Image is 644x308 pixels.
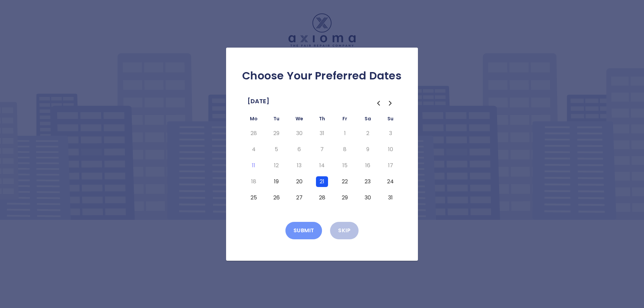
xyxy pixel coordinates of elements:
[248,192,260,203] button: Monday, August 25th, 2025
[270,192,282,203] button: Tuesday, August 26th, 2025
[384,97,396,109] button: Go to the Next Month
[242,115,265,125] th: Monday
[270,128,282,139] button: Tuesday, July 29th, 2025
[384,160,396,171] button: Sunday, August 17th, 2025
[242,115,402,206] table: August 2025
[339,192,351,203] button: Friday, August 29th, 2025
[285,222,322,239] button: Submit
[362,144,374,155] button: Saturday, August 9th, 2025
[384,192,396,203] button: Sunday, August 31st, 2025
[237,69,407,82] h2: Choose Your Preferred Dates
[248,144,260,155] button: Monday, August 4th, 2025
[265,115,288,125] th: Tuesday
[333,115,356,125] th: Friday
[339,128,351,139] button: Friday, August 1st, 2025
[384,128,396,139] button: Sunday, August 3rd, 2025
[248,176,260,187] button: Monday, August 18th, 2025
[316,160,328,171] button: Thursday, August 14th, 2025
[311,115,333,125] th: Thursday
[293,160,305,171] button: Wednesday, August 13th, 2025
[339,144,351,155] button: Friday, August 8th, 2025
[379,115,402,125] th: Sunday
[293,128,305,139] button: Wednesday, July 30th, 2025
[248,160,260,171] button: Today, Monday, August 11th, 2025
[330,222,359,239] button: Skip
[248,128,260,139] button: Monday, July 28th, 2025
[293,176,305,187] button: Wednesday, August 20th, 2025
[248,96,269,107] span: [DATE]
[362,160,374,171] button: Saturday, August 16th, 2025
[270,160,282,171] button: Tuesday, August 12th, 2025
[316,128,328,139] button: Thursday, July 31st, 2025
[316,176,328,187] button: Thursday, August 21st, 2025, selected
[270,176,282,187] button: Tuesday, August 19th, 2025
[362,128,374,139] button: Saturday, August 2nd, 2025
[293,144,305,155] button: Wednesday, August 6th, 2025
[293,192,305,203] button: Wednesday, August 27th, 2025
[362,176,374,187] button: Saturday, August 23rd, 2025
[339,176,351,187] button: Friday, August 22nd, 2025
[384,144,396,155] button: Sunday, August 10th, 2025
[316,144,328,155] button: Thursday, August 7th, 2025
[384,176,396,187] button: Sunday, August 24th, 2025
[288,115,311,125] th: Wednesday
[316,192,328,203] button: Thursday, August 28th, 2025
[356,115,379,125] th: Saturday
[270,144,282,155] button: Tuesday, August 5th, 2025
[362,192,374,203] button: Saturday, August 30th, 2025
[339,160,351,171] button: Friday, August 15th, 2025
[288,13,356,47] img: Logo
[372,97,384,109] button: Go to the Previous Month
